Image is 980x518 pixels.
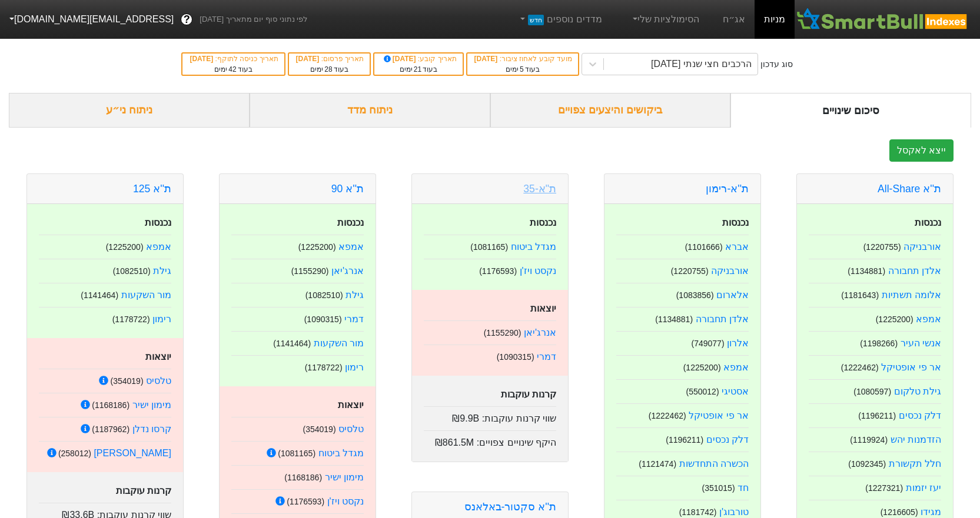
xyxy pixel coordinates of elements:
[331,183,364,195] a: ת''א 90
[696,314,749,324] a: אלדן תחבורה
[921,507,941,517] a: מגידו
[711,266,749,276] a: אורבניקה
[906,483,941,493] a: יעז יזמות
[891,435,941,445] a: הזדמנות יהש
[848,459,886,469] small: ( 1092345 )
[689,410,749,420] a: אר פי אופטיקל
[452,413,479,423] span: ₪9.9B
[345,362,364,372] a: רימון
[338,242,364,252] a: אמפא
[106,242,144,252] small: ( 1225200 )
[889,459,941,469] a: חלל תקשורת
[190,55,215,63] span: [DATE]
[878,183,941,195] a: ת''א All-Share
[284,473,322,482] small: ( 1168186 )
[528,15,544,25] span: חדש
[346,290,364,300] a: גילת
[184,12,190,28] span: ?
[841,363,879,372] small: ( 1222462 )
[146,376,171,386] a: טלסיס
[730,93,971,128] div: סיכום שינויים
[9,93,250,128] div: ניתוח ני״ע
[295,54,364,64] div: תאריך פרסום :
[314,338,364,348] a: מור השקעות
[858,411,896,420] small: ( 1196211 )
[881,507,918,517] small: ( 1216605 )
[903,242,941,252] a: אורבניקה
[655,315,693,324] small: ( 1134881 )
[702,483,735,493] small: ( 351015 )
[716,290,749,300] a: אלארום
[860,339,898,348] small: ( 1198266 )
[473,64,572,75] div: בעוד ימים
[723,362,749,372] a: אמפא
[671,266,709,276] small: ( 1220755 )
[380,64,456,75] div: בעוד ימים
[497,352,534,362] small: ( 1090315 )
[501,389,556,399] strong: קרנות עוקבות
[901,338,941,348] a: אנשי העיר
[850,435,888,445] small: ( 1119924 )
[725,242,749,252] a: אברא
[92,400,129,410] small: ( 1168186 )
[331,266,364,276] a: אנרג'יאן
[882,290,941,300] a: אלומה תשתיות
[278,449,315,458] small: ( 1081165 )
[188,54,278,64] div: תאריך כניסה לתוקף :
[318,448,364,458] a: מגדל ביטוח
[722,386,749,396] a: אסטיגי
[325,472,364,482] a: מימון ישיר
[132,400,171,410] a: מימון ישיר
[666,435,703,445] small: ( 1196211 )
[116,486,171,496] strong: קרנות עוקבות
[113,266,151,276] small: ( 1082510 )
[338,400,364,410] strong: יוצאות
[876,315,913,324] small: ( 1225200 )
[58,449,91,458] small: ( 258012 )
[916,314,941,324] a: אמפא
[738,483,749,493] a: חד
[915,218,941,228] strong: נכנסות
[132,424,171,434] a: קרסו נדלן
[424,430,556,450] div: היקף שינויים צפויים :
[424,406,556,426] div: שווי קרנות עוקבות :
[848,266,885,276] small: ( 1134881 )
[881,362,941,372] a: אר פי אופטיקל
[865,483,903,493] small: ( 1227321 )
[685,242,723,252] small: ( 1101666 )
[889,139,954,162] button: ייצא לאקסל
[291,266,329,276] small: ( 1155290 )
[894,386,941,396] a: גילת טלקום
[719,507,749,517] a: טורבוג'ן
[381,55,418,63] span: [DATE]
[305,363,343,372] small: ( 1178722 )
[530,303,556,313] strong: יוצאות
[228,65,236,73] span: 42
[327,496,364,506] a: נקסט ויז'ן
[727,338,749,348] a: אלרון
[146,242,171,252] a: אמפא
[112,315,150,324] small: ( 1178722 )
[683,363,721,372] small: ( 1225200 )
[899,410,941,420] a: דלק נכסים
[686,387,719,396] small: ( 550012 )
[200,14,307,25] span: לפי נתוני סוף יום מתאריך [DATE]
[188,64,278,75] div: בעוד ימים
[513,8,607,31] a: מדדים נוספיםחדש
[479,266,517,276] small: ( 1176593 )
[414,65,421,73] span: 21
[853,387,891,396] small: ( 1080597 )
[435,437,474,447] span: ₪861.5M
[324,65,332,73] span: 28
[273,339,311,348] small: ( 1141464 )
[722,218,749,228] strong: נכנסות
[152,314,171,324] a: רימון
[305,290,343,300] small: ( 1082510 )
[474,55,500,63] span: [DATE]
[537,352,556,362] a: דמרי
[523,183,556,195] a: ת"א-35
[303,425,335,434] small: ( 354019 )
[296,55,321,63] span: [DATE]
[133,183,171,195] a: ת''א 125
[760,58,793,71] div: סוג עדכון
